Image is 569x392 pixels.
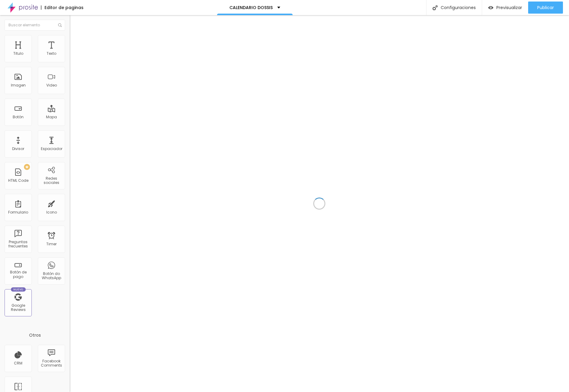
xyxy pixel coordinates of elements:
div: Imagen [11,83,26,87]
div: Icono [46,210,57,214]
input: Buscar elemento [5,20,65,31]
div: Botón de pago [6,270,30,279]
div: Espaciador [41,147,62,151]
div: Google Reviews [6,303,30,312]
div: Botón [13,115,24,119]
div: Titulo [13,51,23,56]
div: Preguntas frecuentes [6,240,30,249]
div: Mapa [46,115,57,119]
div: Texto [47,51,56,56]
div: Botón do WhatsApp [39,272,63,280]
span: Previsualizar [496,5,522,10]
div: Editor de paginas [41,5,84,10]
span: Publicar [537,5,554,10]
img: Icone [433,5,438,10]
div: HTML Code [8,178,28,183]
img: Icone [58,23,62,27]
button: Previsualizar [482,2,528,14]
div: CRM [14,361,22,365]
div: Video [46,83,57,87]
button: Publicar [528,2,563,14]
div: Divisor [12,147,24,151]
div: Formulario [8,210,28,214]
p: CALENDARIO DOSSIS [229,5,273,10]
div: Nuevo [11,287,26,292]
div: Timer [46,242,57,246]
div: Redes sociales [39,176,63,185]
img: view-1.svg [488,5,493,10]
div: Facebook Comments [39,359,63,368]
